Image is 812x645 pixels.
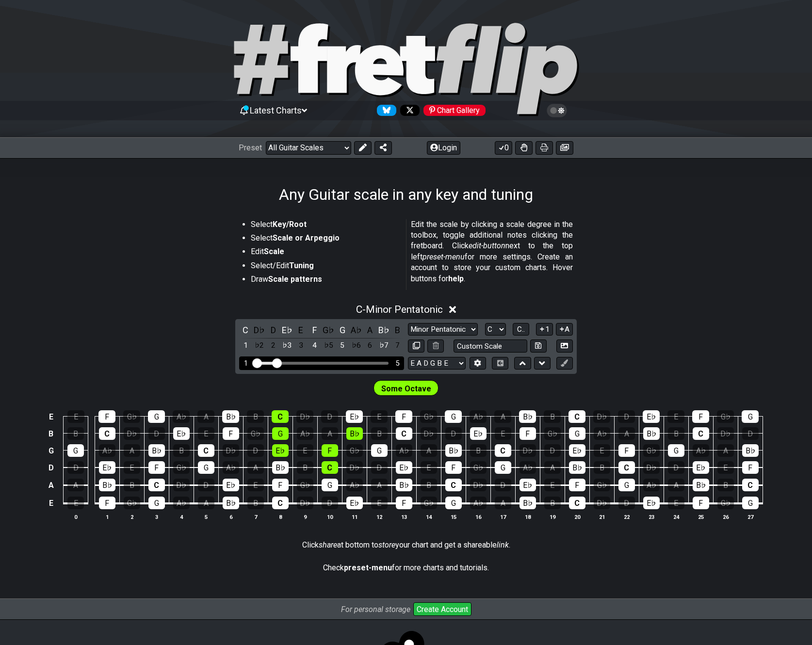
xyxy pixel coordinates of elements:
div: F [223,427,239,440]
strong: Scale [264,247,284,256]
div: A♭ [470,410,487,423]
div: C [272,410,289,423]
div: A [198,497,214,509]
div: G♭ [247,427,264,440]
div: C [693,427,709,440]
div: D [668,461,684,474]
th: 22 [614,512,639,522]
button: Copy [408,339,424,353]
div: toggle scale degree [253,339,266,352]
div: G [148,497,165,509]
div: E [544,479,561,491]
div: toggle scale degree [267,339,279,352]
div: A♭ [99,444,115,457]
div: F [148,461,165,474]
button: Edit Tuning [470,357,486,370]
div: E [495,427,511,440]
div: A♭ [594,427,610,440]
div: C [198,444,214,457]
div: G [742,410,759,423]
div: G♭ [123,410,140,423]
button: Move up [514,357,531,370]
div: A [494,410,511,423]
div: toggle pitch class [281,323,293,337]
div: toggle pitch class [391,323,404,337]
button: Print [536,141,553,155]
div: B♭ [742,444,759,457]
em: preset-menu [422,252,465,261]
td: D [45,459,57,477]
div: A♭ [520,461,536,474]
div: E♭ [693,461,709,474]
div: D [148,427,165,440]
div: F [98,410,115,423]
td: B [45,425,57,442]
th: 23 [639,512,664,522]
div: D [445,427,462,440]
div: C [742,479,759,491]
div: F [618,444,635,457]
div: G♭ [124,497,140,509]
div: B [297,461,313,474]
div: G [371,444,388,457]
div: G♭ [643,444,660,457]
div: D♭ [594,497,610,509]
div: toggle scale degree [350,339,362,352]
i: For personal storage [341,605,410,614]
div: B♭ [643,427,660,440]
th: 7 [243,512,268,522]
div: B♭ [99,479,115,491]
div: E [297,444,313,457]
div: B [173,444,190,457]
div: E♭ [643,497,660,509]
div: G♭ [717,410,734,423]
div: G♭ [717,497,734,509]
button: Delete [427,339,444,353]
div: A [618,427,635,440]
div: B♭ [346,427,363,440]
div: G [742,497,759,509]
div: B [247,410,264,423]
div: D♭ [520,444,536,457]
th: 12 [367,512,391,522]
div: F [322,444,338,457]
div: A [717,444,734,457]
div: C [569,497,585,509]
div: B [421,479,437,491]
div: F [99,497,115,509]
div: G [198,461,214,474]
span: C - Minor Pentatonic [356,304,443,315]
div: E♭ [569,444,585,457]
div: E♭ [396,461,412,474]
div: B [67,427,84,440]
th: 3 [144,512,169,522]
div: A [371,479,388,491]
div: D♭ [346,461,363,474]
div: B [470,444,487,457]
button: A [556,323,573,336]
div: toggle pitch class [364,323,376,337]
div: A♭ [693,444,709,457]
div: D [67,461,84,474]
button: Store user defined scale [530,339,547,353]
div: C [148,479,165,491]
strong: preset-menu [344,563,392,572]
div: C [396,427,412,440]
button: Login [427,141,460,155]
div: B [544,497,561,509]
div: toggle scale degree [294,339,307,352]
div: D [544,444,561,457]
div: C [99,427,115,440]
th: 0 [64,512,88,522]
div: C [495,444,511,457]
div: toggle scale degree [391,339,404,352]
td: E [45,494,57,513]
div: B [124,479,140,491]
div: D [247,444,264,457]
th: 18 [515,512,540,522]
th: 14 [416,512,441,522]
div: G♭ [544,427,561,440]
div: B♭ [519,410,536,423]
div: toggle pitch class [267,323,279,337]
span: First enable full edit mode to edit [381,382,431,396]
